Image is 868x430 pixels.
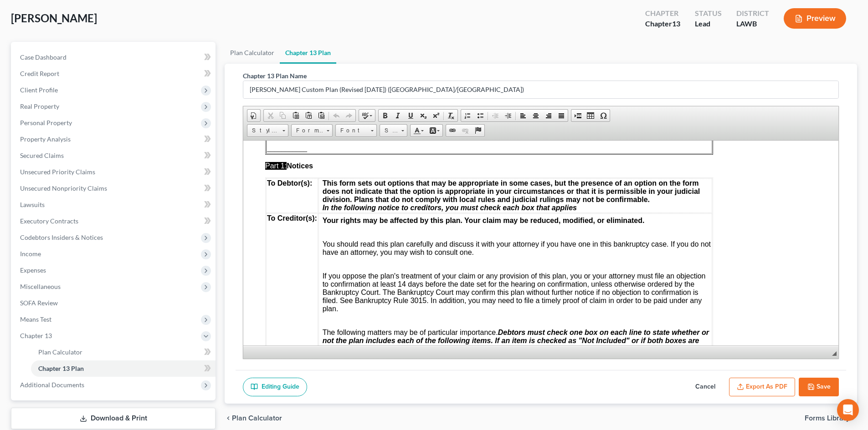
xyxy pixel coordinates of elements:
button: Export as PDF [729,378,795,397]
a: Chapter 13 Plan [31,360,216,377]
div: Lead [695,19,722,29]
a: Anchor [472,125,484,137]
div: District [736,8,769,19]
span: SOFA Review [20,299,58,307]
span: Miscellaneous [20,283,61,290]
a: Paste as plain text [302,110,315,121]
span: Personal Property [20,119,72,126]
a: Underline [404,110,417,121]
span: Styles [247,125,279,137]
button: Cancel [685,378,725,397]
button: Preview [784,8,846,29]
strong: Debtors must check one box on each line to state whether or not the plan includes each of the fol... [79,188,466,212]
a: Styles [247,124,288,137]
a: Subscript [417,110,430,121]
span: Real Property [20,102,59,110]
span: Size [380,125,398,137]
span: Plan Calculator [38,348,82,356]
a: Unsecured Priority Claims [13,164,216,180]
a: Unlink [459,125,472,137]
span: Means Test [20,315,51,323]
a: Decrease Indent [489,110,502,121]
a: Download & Print [11,408,216,429]
label: Chapter 13 Plan Name [243,71,307,81]
span: Format [292,125,324,137]
button: chevron_left Plan Calculator [225,415,282,422]
a: Insert/Remove Numbered List [461,110,474,121]
span: Property Analysis [20,135,71,143]
a: Increase Indent [502,110,514,121]
a: Editing Guide [243,378,307,397]
span: Lawsuits [20,201,45,208]
iframe: Rich Text Editor, document-ckeditor [243,141,838,345]
a: Center [529,110,542,121]
button: Forms Library chevron_right [805,415,857,422]
a: Italic [391,110,404,121]
a: Insert Page Break for Printing [571,110,584,121]
a: Bold [379,110,391,121]
a: Document Properties [247,110,260,121]
a: SOFA Review [13,295,216,311]
span: Secured Claims [20,152,64,159]
span: Expenses [20,266,46,274]
button: Save [799,378,839,397]
a: Link [446,125,459,137]
a: Insert Special Character [597,110,610,121]
span: Codebtors Insiders & Notices [20,233,103,241]
a: Plan Calculator [225,42,280,64]
a: Format [291,124,333,137]
a: Remove Format [445,110,457,121]
div: Chapter [645,19,680,29]
span: Font [336,125,368,137]
span: Forms Library [805,415,850,422]
a: Size [380,124,407,137]
a: Align Left [517,110,529,121]
a: Secured Claims [13,147,216,164]
span: Income [20,250,41,258]
a: Background Color [426,125,442,137]
a: Cut [264,110,277,121]
span: Executory Contracts [20,217,78,225]
span: Additional Documents [20,381,84,389]
a: Undo [330,110,343,121]
span: Unsecured Nonpriority Claims [20,184,107,192]
div: Status [695,8,722,19]
a: Text Color [411,125,426,137]
span: Client Profile [20,86,58,94]
a: Plan Calculator [31,344,216,360]
span: Case Dashboard [20,53,67,61]
span: Chapter 13 [20,332,52,339]
a: Property Analysis [13,131,216,147]
a: Justify [555,110,568,121]
a: Executory Contracts [13,213,216,229]
a: Paste from Word [315,110,328,121]
a: Credit Report [13,66,216,82]
a: Table [584,110,597,121]
span: Unsecured Priority Claims [20,168,95,176]
span: The following matters may be of particular importance. [79,188,466,212]
span: Resize [832,351,837,356]
a: Chapter 13 Plan [280,42,336,64]
span: 13 [672,19,680,28]
input: Enter name... [243,81,838,98]
span: Plan Calculator [232,415,282,422]
a: Superscript [430,110,442,121]
a: Unsecured Nonpriority Claims [13,180,216,197]
span: Credit Report [20,70,59,77]
i: chevron_left [225,415,232,422]
span: Chapter 13 Plan [38,364,84,372]
a: Spell Checker [359,110,375,121]
a: Insert/Remove Bulleted List [474,110,487,121]
a: Paste [289,110,302,121]
div: Chapter [645,8,680,19]
a: Case Dashboard [13,49,216,66]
